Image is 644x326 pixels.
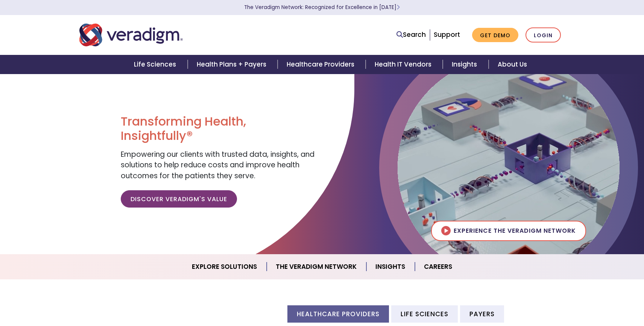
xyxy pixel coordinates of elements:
[391,305,458,322] li: Life Sciences
[278,55,366,74] a: Healthcare Providers
[366,257,415,276] a: Insights
[443,55,488,74] a: Insights
[121,190,237,208] a: Discover Veradigm's Value
[396,4,400,11] span: Learn More
[396,30,426,40] a: Search
[79,23,183,47] img: Veradigm logo
[526,27,561,43] a: Login
[434,30,460,39] a: Support
[188,55,278,74] a: Health Plans + Payers
[244,4,400,11] a: The Veradigm Network: Recognized for Excellence in [DATE]Learn More
[267,257,366,276] a: The Veradigm Network
[489,55,536,74] a: About Us
[125,55,187,74] a: Life Sciences
[121,149,314,181] span: Empowering our clients with trusted data, insights, and solutions to help reduce costs and improv...
[366,55,443,74] a: Health IT Vendors
[121,114,316,143] h1: Transforming Health, Insightfully®
[415,257,461,276] a: Careers
[460,305,504,322] li: Payers
[183,257,267,276] a: Explore Solutions
[472,28,518,42] a: Get Demo
[287,305,389,322] li: Healthcare Providers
